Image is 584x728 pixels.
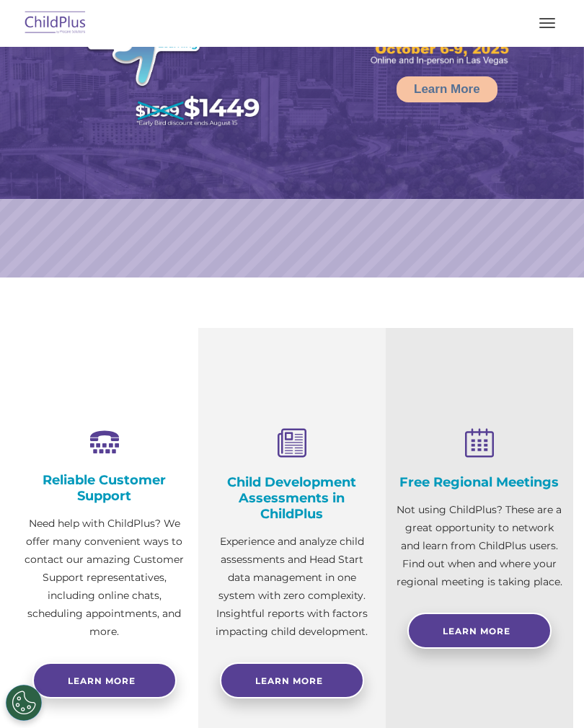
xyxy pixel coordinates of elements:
[32,662,177,698] a: Learn more
[220,662,364,698] a: Learn More
[6,685,42,721] button: Cookies Settings
[209,533,375,641] p: Experience and analyze child assessments and Head Start data management in one system with zero c...
[397,76,497,102] a: Learn More
[443,626,510,636] span: Learn More
[68,675,136,686] span: Learn more
[22,515,187,641] p: Need help with ChildPlus? We offer many convenient ways to contact our amazing Customer Support r...
[255,675,323,686] span: Learn More
[397,501,562,591] p: Not using ChildPlus? These are a great opportunity to network and learn from ChildPlus users. Fin...
[22,472,187,504] h4: Reliable Customer Support
[22,6,89,40] img: ChildPlus by Procare Solutions
[209,474,375,522] h4: Child Development Assessments in ChildPlus
[397,474,562,490] h4: Free Regional Meetings
[407,613,552,649] a: Learn More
